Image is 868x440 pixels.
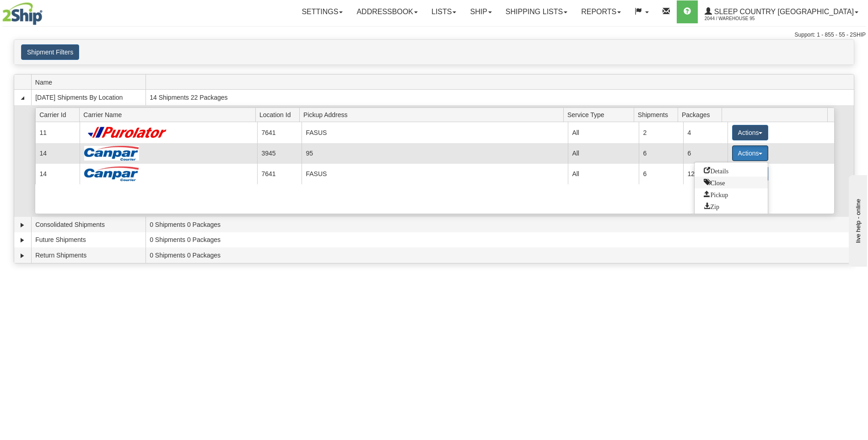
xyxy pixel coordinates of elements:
a: Request a carrier pickup [695,188,768,200]
span: Service Type [567,107,634,122]
button: Actions [732,145,769,161]
img: Canpar [84,146,139,161]
span: Carrier Id [39,107,80,122]
button: Shipment Filters [21,44,79,60]
a: Reports [574,0,628,23]
span: Name [35,75,146,89]
iframe: chat widget [847,173,867,267]
td: 2 [639,122,683,143]
a: Shipping lists [499,0,574,23]
td: 6 [683,143,728,164]
td: All [568,143,639,164]
span: Pickup [704,191,728,197]
td: [DATE] Shipments By Location [31,90,146,105]
td: 7641 [257,164,302,184]
a: Go to Details view [695,165,768,177]
span: Shipments [638,107,678,122]
td: FASUS [302,122,568,143]
td: 4 [683,122,728,143]
a: Expand [18,220,27,230]
span: Zip [704,203,719,209]
td: 14 [35,143,80,164]
td: FASUS [302,164,568,184]
td: Future Shipments [31,232,146,248]
td: 14 [35,164,80,184]
a: Addressbook [350,0,425,23]
td: 3945 [257,143,302,164]
td: 0 Shipments 0 Packages [146,247,854,263]
a: Collapse [18,93,27,102]
td: 0 Shipments 0 Packages [146,232,854,248]
a: Ship [463,0,498,23]
td: Consolidated Shipments [31,217,146,232]
td: All [568,164,639,184]
td: All [568,122,639,143]
a: Expand [18,251,27,260]
button: Actions [732,125,769,140]
a: Lists [425,0,463,23]
a: Print or Download All Shipping Documents in one file [695,212,768,224]
a: Settings [295,0,350,23]
td: 7641 [257,122,302,143]
td: 14 Shipments 22 Packages [146,90,854,105]
td: 0 Shipments 0 Packages [146,217,854,232]
span: Sleep Country [GEOGRAPHIC_DATA] [712,8,854,16]
a: Sleep Country [GEOGRAPHIC_DATA] 2044 / Warehouse 95 [698,0,865,23]
td: 6 [639,164,683,184]
span: Packages [682,107,722,122]
a: Close this group [695,177,768,188]
img: Purolator [84,126,171,139]
a: Expand [18,236,27,245]
td: 95 [302,143,568,164]
span: Close [704,179,725,185]
img: logo2044.jpg [2,2,43,25]
a: Zip and Download All Shipping Documents [695,200,768,212]
span: Carrier Name [83,107,255,122]
img: Canpar [84,166,139,181]
span: Details [704,167,728,173]
div: live help - online [7,8,85,15]
td: 12 [683,164,728,184]
td: 6 [639,143,683,164]
div: Support: 1 - 855 - 55 - 2SHIP [2,31,866,39]
span: Pickup Address [303,107,563,122]
span: Location Id [259,107,300,122]
td: Return Shipments [31,247,146,263]
td: 11 [35,122,80,143]
span: 2044 / Warehouse 95 [705,14,773,23]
